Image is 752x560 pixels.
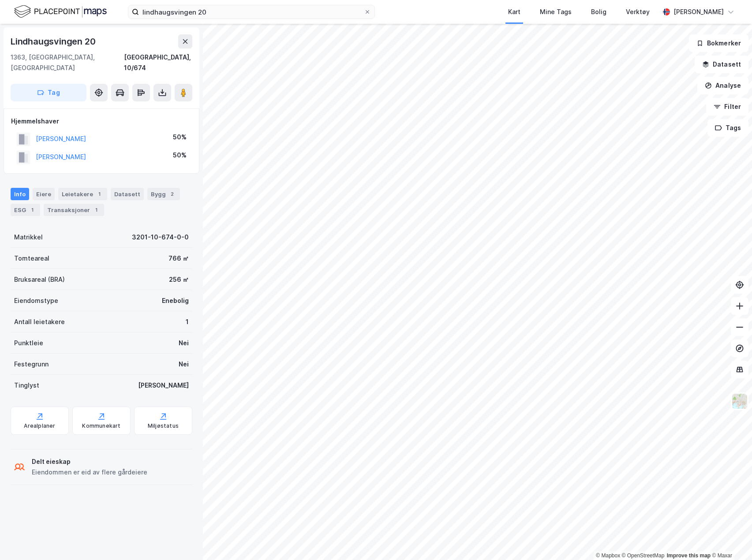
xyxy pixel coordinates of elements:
[179,359,189,370] div: Nei
[162,295,189,306] div: Enebolig
[667,553,711,559] a: Improve this map
[11,188,29,200] div: Info
[58,188,107,200] div: Leietakere
[173,150,187,161] div: 50%
[132,232,189,243] div: 3201-10-674-0-0
[44,204,104,216] div: Transaksjoner
[14,338,43,348] div: Punktleie
[626,7,650,17] div: Verktøy
[591,7,606,17] div: Bolig
[706,98,748,116] button: Filter
[508,7,520,17] div: Kart
[32,456,147,467] div: Delt eieskap
[14,232,43,243] div: Matrikkel
[82,422,120,429] div: Kommunekart
[169,274,189,285] div: 256 ㎡
[673,7,724,17] div: [PERSON_NAME]
[124,52,192,73] div: [GEOGRAPHIC_DATA], 10/674
[28,205,37,214] div: 1
[33,188,55,200] div: Eiere
[11,52,124,73] div: 1363, [GEOGRAPHIC_DATA], [GEOGRAPHIC_DATA]
[11,34,97,49] div: Lindhaugsvingen 20
[11,204,40,216] div: ESG
[168,253,189,264] div: 766 ㎡
[111,188,144,200] div: Datasett
[11,84,86,101] button: Tag
[168,190,176,198] div: 2
[14,274,65,285] div: Bruksareal (BRA)
[139,5,364,19] input: Søk på adresse, matrikkel, gårdeiere, leietakere eller personer
[11,116,192,127] div: Hjemmelshaver
[14,253,49,264] div: Tomteareal
[179,338,189,348] div: Nei
[138,380,189,391] div: [PERSON_NAME]
[14,380,39,391] div: Tinglyst
[24,422,55,429] div: Arealplaner
[14,317,65,327] div: Antall leietakere
[708,518,752,560] div: Kontrollprogram for chat
[622,553,665,559] a: OpenStreetMap
[596,553,620,559] a: Mapbox
[173,132,187,142] div: 50%
[697,77,748,94] button: Analyse
[148,422,179,429] div: Miljøstatus
[14,4,107,19] img: logo.f888ab2527a4732fd821a326f86c7f29.svg
[695,56,748,73] button: Datasett
[147,188,180,200] div: Bygg
[186,317,189,327] div: 1
[731,393,748,410] img: Z
[540,7,572,17] div: Mine Tags
[14,359,49,370] div: Festegrunn
[708,518,752,560] iframe: Chat Widget
[689,34,748,52] button: Bokmerker
[92,205,101,214] div: 1
[707,119,748,137] button: Tags
[95,190,104,198] div: 1
[32,467,147,478] div: Eiendommen er eid av flere gårdeiere
[14,295,58,306] div: Eiendomstype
